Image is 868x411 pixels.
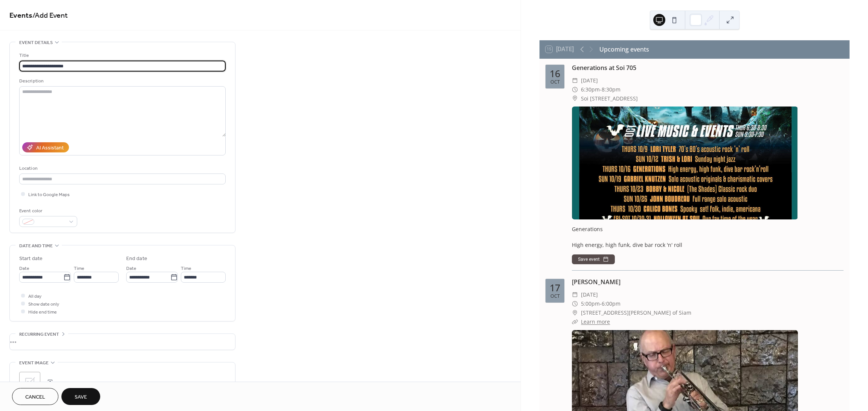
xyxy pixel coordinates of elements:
[581,308,691,317] span: [STREET_ADDRESS][PERSON_NAME] of Siam
[602,299,620,308] span: 6:00pm
[572,63,844,72] div: Generations at Soi 705
[19,255,43,263] div: Start date
[572,278,620,286] a: [PERSON_NAME]
[19,265,29,272] span: Date
[602,85,620,94] span: 8:30pm
[181,265,191,272] span: Time
[19,207,76,215] div: Event color
[126,265,136,272] span: Date
[19,39,53,47] span: Event details
[581,85,600,94] span: 6:30pm
[572,317,578,326] div: ​
[581,299,600,308] span: 5:00pm
[581,76,598,85] span: [DATE]
[25,393,45,401] span: Cancel
[550,69,560,78] div: 16
[550,80,560,85] div: Oct
[19,164,224,172] div: Location
[12,388,58,405] button: Cancel
[19,242,53,250] span: Date and time
[28,300,59,308] span: Show date only
[572,94,578,103] div: ​
[22,142,69,152] button: AI Assistant
[572,76,578,85] div: ​
[600,85,602,94] span: -
[61,388,100,405] button: Save
[572,225,844,249] div: Generations High energy, high funk, dive bar rock 'n' roll
[19,330,59,338] span: Recurring event
[572,308,578,317] div: ​
[550,283,560,292] div: 17
[28,308,57,316] span: Hide end time
[9,8,32,23] a: Events
[581,290,598,299] span: [DATE]
[19,77,224,85] div: Description
[581,94,638,103] span: Soi [STREET_ADDRESS]
[572,85,578,94] div: ​
[28,292,41,300] span: All day
[19,359,49,367] span: Event image
[19,372,40,393] div: ;
[75,393,87,401] span: Save
[36,144,64,152] div: AI Assistant
[572,299,578,308] div: ​
[19,52,224,59] div: Title
[600,299,602,308] span: -
[28,191,70,199] span: Link to Google Maps
[74,265,84,272] span: Time
[126,255,147,263] div: End date
[32,8,68,23] span: / Add Event
[599,45,649,54] div: Upcoming events
[10,334,235,350] div: •••
[572,290,578,299] div: ​
[572,254,615,264] button: Save event
[550,294,560,299] div: Oct
[581,318,610,325] a: Learn more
